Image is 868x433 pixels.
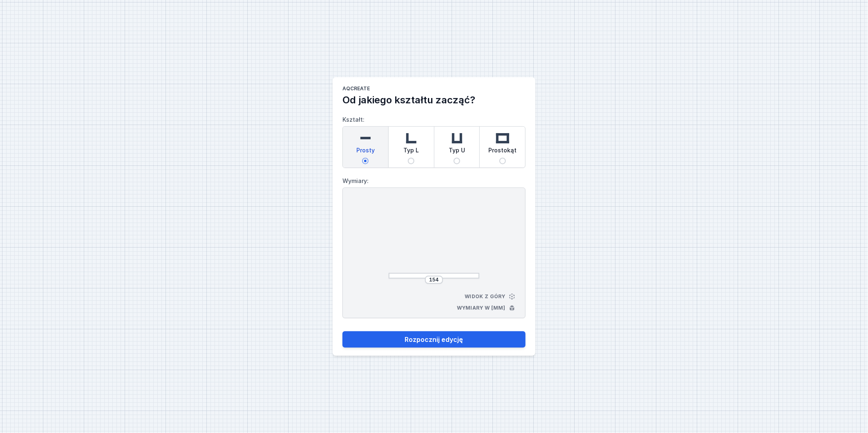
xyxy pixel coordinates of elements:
h1: AQcreate [342,85,526,94]
input: Prosty [362,158,369,164]
img: l-shaped.svg [403,130,419,146]
span: Typ L [403,146,419,158]
img: rectangle.svg [494,130,511,146]
input: Typ L [408,158,414,164]
span: Prosty [356,146,375,158]
span: Prostokąt [488,146,517,158]
button: Rozpocznij edycję [342,331,526,348]
span: Typ U [449,146,465,158]
label: Kształt: [342,113,526,168]
input: Prostokąt [499,158,506,164]
h2: Od jakiego kształtu zacząć? [342,94,526,107]
input: Typ U [454,158,460,164]
label: Wymiary: [342,174,526,187]
img: u-shaped.svg [449,130,465,146]
img: straight.svg [357,130,374,146]
input: Wymiar [mm] [427,277,441,283]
